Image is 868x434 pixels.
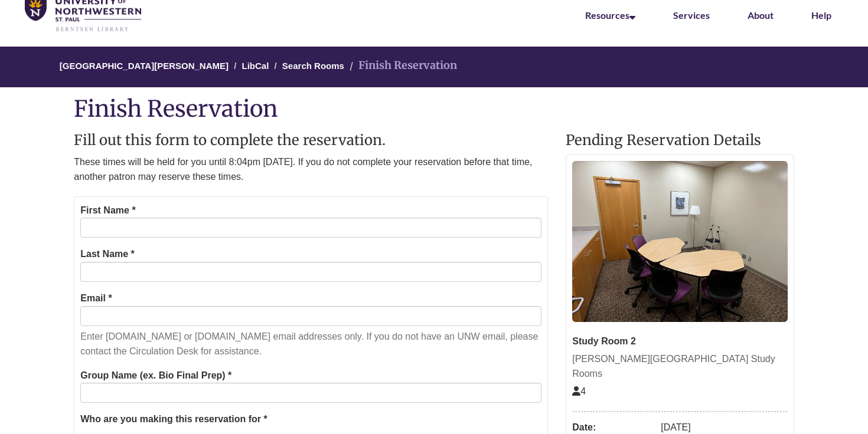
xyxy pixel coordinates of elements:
legend: Who are you making this reservation for * [80,412,541,427]
li: Finish Reservation [347,57,457,74]
a: Search Rooms [282,61,344,71]
h2: Pending Reservation Details [566,133,794,148]
nav: Breadcrumb [74,47,794,87]
label: Last Name * [80,246,135,262]
span: The capacity of this space [572,386,586,396]
p: These times will be held for you until 8:04pm [DATE]. If you do not complete your reservation bef... [74,154,548,185]
a: Resources [585,9,635,21]
a: Services [673,9,710,21]
div: Study Room 2 [572,334,788,349]
h1: Finish Reservation [74,96,794,121]
a: Help [811,9,831,21]
label: Email * [80,291,112,306]
a: LibCal [242,61,269,71]
label: First Name * [80,203,135,218]
img: Study Room 2 [572,161,788,323]
a: [GEOGRAPHIC_DATA][PERSON_NAME] [60,61,229,71]
p: Enter [DOMAIN_NAME] or [DOMAIN_NAME] email addresses only. If you do not have an UNW email, pleas... [80,329,541,359]
a: About [748,9,774,21]
label: Group Name (ex. Bio Final Prep) * [80,368,231,383]
h2: Fill out this form to complete the reservation. [74,133,548,148]
div: [PERSON_NAME][GEOGRAPHIC_DATA] Study Rooms [572,351,788,382]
